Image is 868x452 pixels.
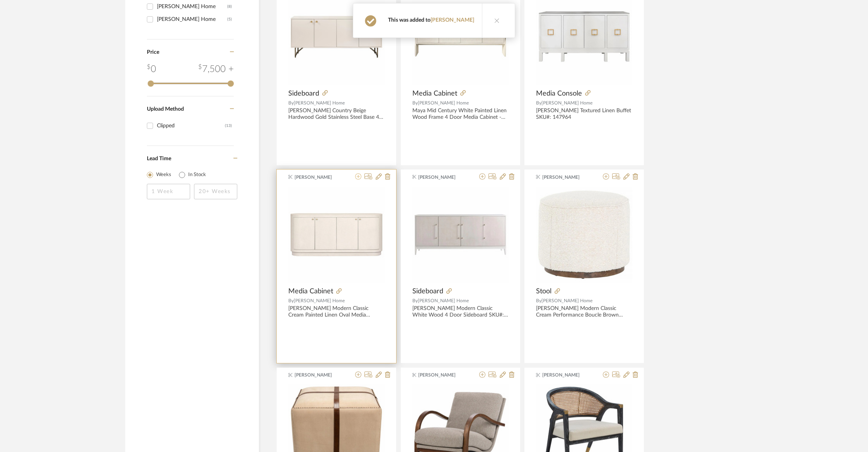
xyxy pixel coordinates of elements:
input: 20+ Weeks [194,184,237,199]
span: [PERSON_NAME] Home [418,101,469,105]
span: By [288,298,294,303]
div: [PERSON_NAME] Modern Classic Cream Performance Boucle Brown Wood Round Ottoman - Small [536,305,632,318]
span: [PERSON_NAME] Home [541,298,592,303]
span: Upload Method [147,106,184,112]
span: Media Console [536,89,582,98]
span: By [412,298,418,303]
div: 0 [147,62,156,76]
span: By [412,101,418,105]
span: [PERSON_NAME] [542,372,591,378]
a: [PERSON_NAME] [431,17,474,23]
span: [PERSON_NAME] [418,372,467,378]
span: Price [147,50,159,55]
span: Sideboard [288,89,319,98]
span: [PERSON_NAME] Home [294,101,345,105]
img: Sideboard [412,187,509,283]
span: [PERSON_NAME] [294,372,343,378]
div: (5) [227,13,232,26]
img: Media Cabinet [288,187,385,283]
span: [PERSON_NAME] [418,174,467,181]
div: (8) [227,0,232,13]
div: (13) [225,120,232,132]
label: In Stock [188,171,206,179]
img: Stool [536,187,632,283]
div: [PERSON_NAME] Home [157,0,227,13]
span: Sideboard [412,287,443,296]
label: Weeks [156,171,171,179]
span: Media Cabinet [288,287,333,296]
input: 1 Week [147,184,190,199]
span: [PERSON_NAME] [542,174,591,181]
span: Media Cabinet [412,89,457,98]
span: By [288,101,294,105]
span: [PERSON_NAME] Home [541,101,592,105]
div: [PERSON_NAME] Country Beige Hardwood Gold Stainless Steel Base 4 Door Sideboard SKU#: 113689 [288,108,385,121]
div: [PERSON_NAME] Modern Classic Cream Painted Linen Oval Media Cabinet - 72" Finished in cream and g... [288,305,385,318]
div: [PERSON_NAME] Home [157,13,227,26]
span: [PERSON_NAME] [294,174,343,181]
div: [PERSON_NAME] Modern Classic White Wood 4 Door Sideboard SKU#: 084292 [412,305,509,318]
span: [PERSON_NAME] Home [418,298,469,303]
span: This was added to [388,17,474,23]
div: Maya Mid Century White Painted Linen Wood Frame 4 Door Media Cabinet - 72"W SKU#: 113606 [412,108,509,121]
div: Clipped [157,120,225,132]
div: 0 [288,186,385,283]
span: [PERSON_NAME] Home [294,298,345,303]
span: Lead Time [147,156,171,161]
div: 7,500 + [198,62,234,76]
div: [PERSON_NAME] Textured Linen Buffet SKU#: 147964 [536,108,632,121]
span: Stool [536,287,551,296]
span: By [536,298,541,303]
span: By [536,101,541,105]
